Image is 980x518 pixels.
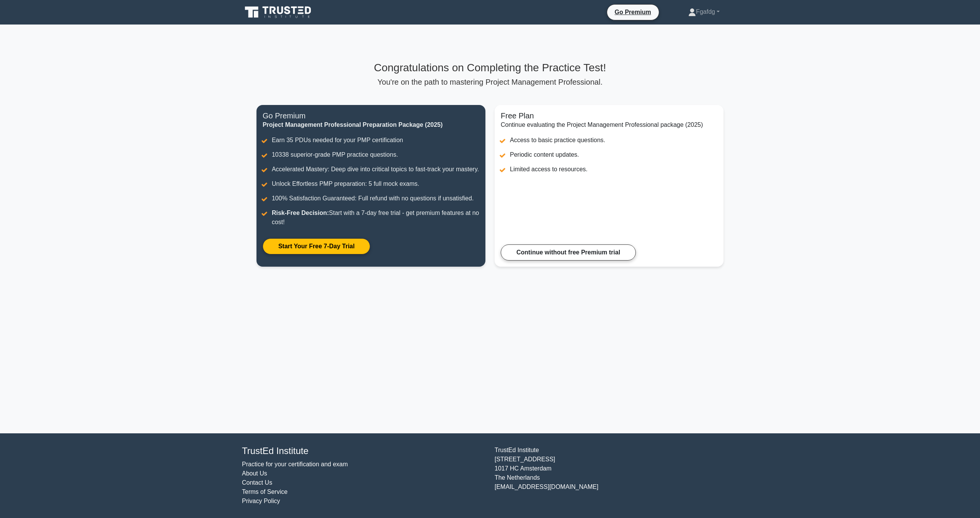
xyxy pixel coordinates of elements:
[242,446,485,457] h4: TrustEd Institute
[242,470,267,477] a: About Us
[670,4,738,20] a: Fgafdg
[242,461,348,467] a: Practice for your certification and exam
[263,238,370,254] a: Start Your Free 7-Day Trial
[490,446,743,506] div: TrustEd Institute [STREET_ADDRESS] 1017 HC Amsterdam The Netherlands [EMAIL_ADDRESS][DOMAIN_NAME]
[242,498,280,504] a: Privacy Policy
[242,488,287,495] a: Terms of Service
[501,244,636,261] a: Continue without free Premium trial
[242,479,272,486] a: Contact Us
[256,77,724,87] p: You're on the path to mastering Project Management Professional.
[256,61,724,74] h3: Congratulations on Completing the Practice Test!
[610,7,656,17] a: Go Premium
